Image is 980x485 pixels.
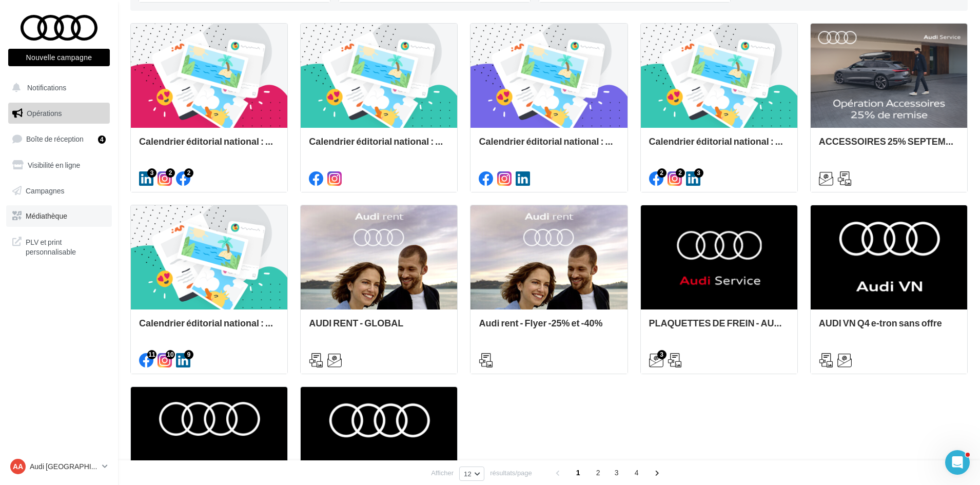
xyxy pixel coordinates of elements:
[6,205,112,227] a: Médiathèque
[139,318,279,338] div: Calendrier éditorial national : du 02.09 au 09.09
[6,77,108,99] button: Notifications
[139,136,279,157] div: Calendrier éditorial national : semaine du 22.09 au 28.09
[98,135,106,144] div: 4
[629,464,645,481] span: 4
[459,467,484,481] button: 12
[649,136,789,157] div: Calendrier éditorial national : du 02.09 au 15.09
[609,464,625,481] span: 3
[8,457,110,476] a: AA Audi [GEOGRAPHIC_DATA]
[479,136,619,157] div: Calendrier éditorial national : semaine du 08.09 au 14.09
[27,83,66,92] span: Notifications
[8,49,110,66] button: Nouvelle campagne
[6,231,112,261] a: PLV et print personnalisable
[147,168,156,178] div: 3
[26,186,65,195] span: Campagnes
[657,350,667,359] div: 3
[649,318,789,338] div: PLAQUETTES DE FREIN - AUDI SERVICE
[819,136,959,157] div: ACCESSOIRES 25% SEPTEMBRE - AUDI SERVICE
[184,168,193,178] div: 2
[6,128,112,150] a: Boîte de réception4
[13,461,23,472] span: AA
[30,461,98,472] p: Audi [GEOGRAPHIC_DATA]
[676,168,685,178] div: 2
[184,350,193,359] div: 9
[27,109,62,118] span: Opérations
[479,318,619,338] div: Audi rent - Flyer -25% et -40%
[26,211,67,220] span: Médiathèque
[694,168,703,178] div: 3
[26,134,84,143] span: Boîte de réception
[819,318,959,338] div: AUDI VN Q4 e-tron sans offre
[945,450,970,475] iframe: Intercom live chat
[309,318,449,338] div: AUDI RENT - GLOBAL
[166,168,175,178] div: 2
[28,161,80,169] span: Visibilité en ligne
[657,168,667,178] div: 2
[431,468,454,478] span: Afficher
[166,350,175,359] div: 10
[309,136,449,157] div: Calendrier éditorial national : semaine du 15.09 au 21.09
[147,350,156,359] div: 11
[6,180,112,202] a: Campagnes
[26,235,106,257] span: PLV et print personnalisable
[6,103,112,124] a: Opérations
[464,470,472,478] span: 12
[6,154,112,176] a: Visibilité en ligne
[590,464,606,481] span: 2
[570,464,586,481] span: 1
[490,468,532,478] span: résultats/page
